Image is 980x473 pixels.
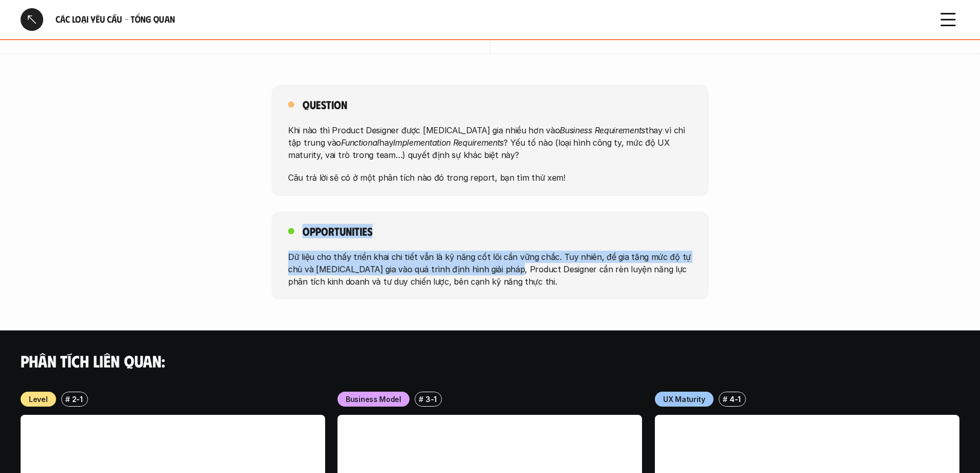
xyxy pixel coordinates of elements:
[346,394,401,405] p: Business Model
[21,351,959,371] h4: Phân tích liên quan:
[288,124,692,161] p: Khi nào thì Product Designer được [MEDICAL_DATA] gia nhiều hơn vào thay vì chỉ tập trung vào hay ...
[29,394,48,405] p: Level
[288,250,692,287] p: Dữ liệu cho thấy triển khai chi tiết vẫn là kỹ năng cốt lõi cần vững chắc. Tuy nhiên, để gia tăng...
[419,395,423,403] h6: #
[341,137,379,148] em: Functional
[65,395,70,403] h6: #
[72,394,83,405] p: 2-1
[560,125,645,135] em: Business Requirements
[302,224,372,238] h5: Opportunities
[663,394,705,405] p: UX Maturity
[302,97,347,112] h5: Question
[729,394,741,405] p: 4-1
[722,395,727,403] h6: #
[393,137,504,148] em: Implementation Requirements
[56,13,924,25] h6: Các loại yêu cầu - Tổng quan
[288,171,692,184] p: Câu trả lời sẽ có ở một phân tích nào đó trong report, bạn tìm thử xem!
[425,394,437,405] p: 3-1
